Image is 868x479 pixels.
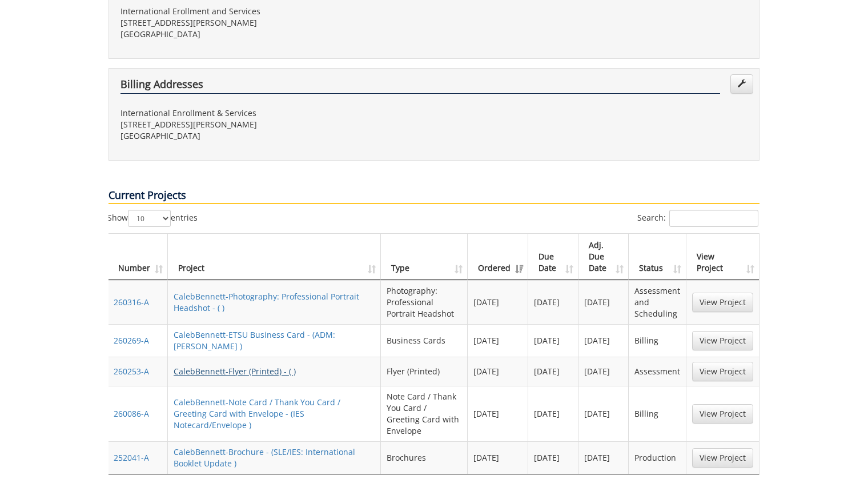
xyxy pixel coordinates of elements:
[692,362,753,381] a: View Project
[174,291,359,313] a: CalebBennett-Photography: Professional Portrait Headshot - ( )
[468,234,528,280] th: Ordered: activate to sort column ascending
[528,280,578,324] td: [DATE]
[108,234,168,280] th: Number: activate to sort column ascending
[174,446,355,469] a: CalebBennett-Brochure - (SLE/IES: International Booklet Update )
[692,404,753,424] a: View Project
[468,357,528,386] td: [DATE]
[468,441,528,474] td: [DATE]
[686,234,759,280] th: View Project: activate to sort column ascending
[578,280,629,324] td: [DATE]
[669,210,758,227] input: Search:
[629,357,686,386] td: Assessment
[468,386,528,441] td: [DATE]
[120,130,425,142] p: [GEOGRAPHIC_DATA]
[578,386,629,441] td: [DATE]
[629,280,686,324] td: Assessment and Scheduling
[120,29,425,40] p: [GEOGRAPHIC_DATA]
[114,408,149,419] a: 260086-A
[528,324,578,357] td: [DATE]
[692,293,753,312] a: View Project
[120,107,425,119] p: International Enrollment & Services
[120,17,425,29] p: [STREET_ADDRESS][PERSON_NAME]
[381,324,468,357] td: Business Cards
[381,386,468,441] td: Note Card / Thank You Card / Greeting Card with Envelope
[108,188,759,204] p: Current Projects
[120,79,720,94] h4: Billing Addresses
[692,448,753,468] a: View Project
[637,210,758,227] label: Search:
[174,366,296,377] a: CalebBennett-Flyer (Printed) - ( )
[629,234,686,280] th: Status: activate to sort column ascending
[528,386,578,441] td: [DATE]
[107,210,198,227] label: Show entries
[578,441,629,474] td: [DATE]
[114,335,149,346] a: 260269-A
[381,441,468,474] td: Brochures
[578,324,629,357] td: [DATE]
[629,441,686,474] td: Production
[114,452,149,463] a: 252041-A
[528,357,578,386] td: [DATE]
[381,280,468,324] td: Photography: Professional Portrait Headshot
[168,234,381,280] th: Project: activate to sort column ascending
[174,329,335,352] a: CalebBennett-ETSU Business Card - (ADM:[PERSON_NAME] )
[629,386,686,441] td: Billing
[629,324,686,357] td: Billing
[692,331,753,350] a: View Project
[578,357,629,386] td: [DATE]
[468,324,528,357] td: [DATE]
[381,357,468,386] td: Flyer (Printed)
[114,366,149,377] a: 260253-A
[174,397,340,430] a: CalebBennett-Note Card / Thank You Card / Greeting Card with Envelope - (IES Notecard/Envelope )
[730,74,753,94] a: Edit Addresses
[528,234,578,280] th: Due Date: activate to sort column ascending
[114,297,149,308] a: 260316-A
[381,234,468,280] th: Type: activate to sort column ascending
[120,6,425,17] p: International Erollment and Services
[528,441,578,474] td: [DATE]
[468,280,528,324] td: [DATE]
[578,234,629,280] th: Adj. Due Date: activate to sort column ascending
[120,119,425,130] p: [STREET_ADDRESS][PERSON_NAME]
[128,210,171,227] select: Showentries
